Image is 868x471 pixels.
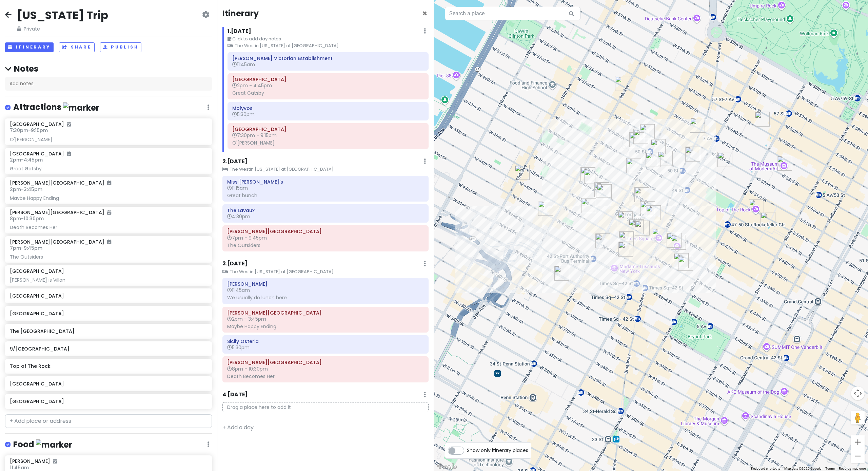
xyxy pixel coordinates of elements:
div: Junior's Restaurant & Bakery [635,221,650,235]
h6: Broadway Theatre [232,76,424,82]
div: Bond 45 NY [640,201,655,216]
h6: [GEOGRAPHIC_DATA] [10,268,64,274]
div: Ellen's Stardust Diner [685,147,700,162]
h6: [PERSON_NAME] [10,458,57,464]
a: Open this area in Google Maps (opens a new window) [436,462,458,471]
div: Lyceum Theatre [667,233,682,248]
div: Lillie's Victorian Establishment [646,152,660,167]
div: Top of The Rock [749,199,764,214]
div: Maybe Happy Ending [10,195,207,201]
div: Sicily Osteria [594,182,609,197]
span: 2pm - 3:45pm [227,316,266,322]
span: 2pm - 4:45pm [10,156,43,163]
span: Map data ©2025 Google [784,467,821,470]
button: Keyboard shortcuts [751,466,780,471]
div: Cafe Un Deux Trois [674,253,689,268]
i: Added to itinerary [53,459,57,464]
a: + Add a day [222,423,254,431]
h6: [PERSON_NAME][GEOGRAPHIC_DATA] [10,239,111,245]
h6: The Lavaux [227,207,424,213]
h4: Food [13,439,72,450]
div: The Westin New York at Times Square [595,233,610,248]
span: 8pm - 10:30pm [227,365,268,372]
div: O'[PERSON_NAME] [10,136,207,143]
span: 7pm - 9:45pm [227,234,267,241]
div: LOS TACOS No.1 [618,242,633,257]
span: 2pm - 4:45pm [232,82,272,89]
div: Sir Henry’s [626,158,641,173]
div: Add notes... [5,77,212,91]
h6: Belasco Theatre [227,310,424,316]
input: Search a place [445,7,580,20]
div: Bernard B. Jacobs Theatre [618,211,633,226]
i: Added to itinerary [107,210,111,215]
h6: Molyvos [232,105,424,111]
button: Drag Pegman onto the map to open Street View [851,411,865,425]
button: Share [59,42,94,52]
h6: Joe Allen [227,281,424,287]
span: 8pm - 10:30pm [10,215,44,222]
h4: Notes [5,63,212,74]
span: 5:30pm [227,344,250,351]
div: Maybe Happy Ending [227,323,424,329]
div: estiatorio Milos Midtown [755,112,770,127]
div: [PERSON_NAME] is Villan [10,277,207,283]
span: 7pm - 9:45pm [10,245,42,251]
div: Lady Blue [580,167,595,182]
button: Itinerary [5,42,54,52]
span: 4:30pm [227,213,250,220]
div: Broadway Theatre [690,118,705,133]
div: The Blue Dog Cookhouse & Bar [629,132,644,147]
button: Zoom out [851,449,865,463]
div: Bar Centrale [597,184,612,199]
div: Miss Nellie's [581,198,596,213]
h4: Itinerary [222,8,259,19]
h6: [GEOGRAPHIC_DATA] [10,381,207,387]
span: Private [17,25,108,33]
div: The Museum of Modern Art [777,156,792,171]
h6: 2 . [DATE] [222,158,248,165]
button: Map camera controls [851,387,865,400]
h6: [GEOGRAPHIC_DATA] [10,293,207,299]
img: marker [63,102,99,113]
span: 5:30pm [232,111,255,118]
div: The Outsiders [227,242,424,248]
h6: 3 . [DATE] [222,260,248,267]
span: 11:15am [227,185,248,191]
div: Don Antonio [633,129,648,144]
h6: Top of The Rock [10,363,207,369]
div: Aldo Sohm Wine Bar [717,152,732,167]
div: Belasco Theatre [678,256,693,271]
div: The Outsiders [10,254,207,260]
h6: Miss Nellie's [227,179,424,185]
div: We usually do lunch here [227,295,424,301]
div: Natsumi [658,151,673,166]
small: The Westin [US_STATE] at [GEOGRAPHIC_DATA] [222,268,429,275]
h6: [PERSON_NAME][GEOGRAPHIC_DATA] [10,180,111,186]
div: Flaming Saddles Saloon [615,76,630,91]
h6: [PERSON_NAME][GEOGRAPHIC_DATA] [10,209,111,215]
h6: 9/[GEOGRAPHIC_DATA] [10,346,207,352]
div: Times Square [652,228,667,243]
h2: [US_STATE] Trip [17,8,108,22]
div: Dear Irving on Hudson Rooftop Bar [554,266,569,281]
span: 7:30pm - 9:15pm [10,127,48,134]
div: Great Gatsby [10,166,207,172]
h6: [GEOGRAPHIC_DATA] [10,398,207,404]
span: 7:30pm - 9:15pm [232,132,277,139]
h6: [GEOGRAPHIC_DATA] [10,310,207,317]
small: Click to add day notes [228,36,429,42]
div: Glass House Tavern [634,187,649,202]
div: Museum of Broadway [671,235,686,250]
img: marker [36,439,72,450]
input: + Add place or address [5,414,212,428]
div: Rockefeller Center [761,212,775,227]
span: 11:45am [10,464,29,471]
a: Terms (opens in new tab) [825,467,835,470]
h6: The [GEOGRAPHIC_DATA] [10,328,207,334]
span: 2pm - 3:45pm [10,186,42,193]
small: The Westin [US_STATE] at [GEOGRAPHIC_DATA] [228,42,429,49]
div: Great bunch [227,192,424,199]
button: Zoom in [851,435,865,449]
div: Toloache [651,139,666,154]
